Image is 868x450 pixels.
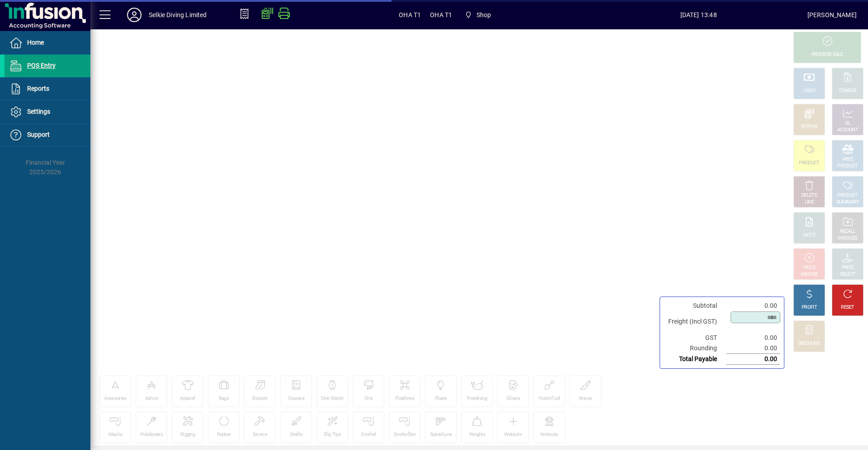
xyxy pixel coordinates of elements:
[5,32,90,54] a: Home
[664,343,726,354] td: Rounding
[324,431,341,438] div: Slip Tips
[837,192,858,199] div: PRODUCT
[842,156,853,163] div: MISC
[361,431,376,438] div: Snorkel
[798,340,820,347] div: DISCOUNT
[180,431,195,438] div: Rigging
[837,127,858,134] div: ACCOUNT
[664,354,726,365] td: Total Payable
[839,88,857,94] div: CHARGE
[469,431,485,438] div: Weights
[664,301,726,311] td: Subtotal
[805,199,814,206] div: LINE
[288,395,304,402] div: Courses
[5,78,90,100] a: Reports
[726,354,780,365] td: 0.00
[145,395,158,402] div: Admin
[364,395,373,402] div: Fins
[837,163,858,170] div: PRODUCT
[799,160,819,167] div: PRODUCT
[461,7,495,23] span: Shop
[149,8,207,22] div: Selkie Diving Limited
[108,431,123,438] div: Masks
[840,228,856,235] div: RECALL
[27,85,49,92] span: Reports
[27,39,44,46] span: Home
[841,304,854,311] div: RESET
[399,8,421,22] span: OHA T1
[836,199,859,206] div: SUMMARY
[726,343,780,354] td: 0.00
[807,8,857,22] div: [PERSON_NAME]
[538,395,560,402] div: HuntinTool
[590,8,807,22] span: [DATE] 13:48
[664,333,726,343] td: GST
[435,395,447,402] div: Floats
[253,431,267,438] div: Service
[840,271,856,278] div: SELECT
[726,301,780,311] td: 0.00
[180,395,195,402] div: Apparel
[802,192,817,199] div: DELETE
[506,395,520,402] div: Gloves
[803,88,815,94] div: CASH
[290,431,303,438] div: Shafts
[801,271,817,278] div: INVOICE
[104,395,126,402] div: Acessories
[726,333,780,343] td: 0.00
[842,264,854,271] div: PRICE
[664,311,726,333] td: Freight (Incl GST)
[394,431,415,438] div: SnorkelSet
[27,108,50,115] span: Settings
[540,431,558,438] div: Wetsuits
[504,431,522,438] div: Wetsuit+
[395,395,414,402] div: Floatlines
[217,431,231,438] div: Rubber
[803,264,815,271] div: HOLD
[5,101,90,123] a: Settings
[838,235,857,242] div: INVOICES
[27,131,50,138] span: Support
[27,62,56,69] span: POS Entry
[120,7,149,23] button: Profile
[430,431,452,438] div: SpearGuns
[252,395,267,402] div: Booties
[430,8,452,22] span: OHA T1
[467,395,487,402] div: Freediving
[5,124,90,146] a: Support
[802,304,817,311] div: PROFIT
[811,51,843,58] div: PROCESS SALE
[801,124,818,130] div: EFTPOS
[219,395,229,402] div: Bags
[321,395,343,402] div: Dive Watch
[140,431,163,438] div: PoleSpears
[579,395,592,402] div: Knives
[803,232,815,239] div: NOTE
[476,8,491,22] span: Shop
[845,120,851,127] div: GL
